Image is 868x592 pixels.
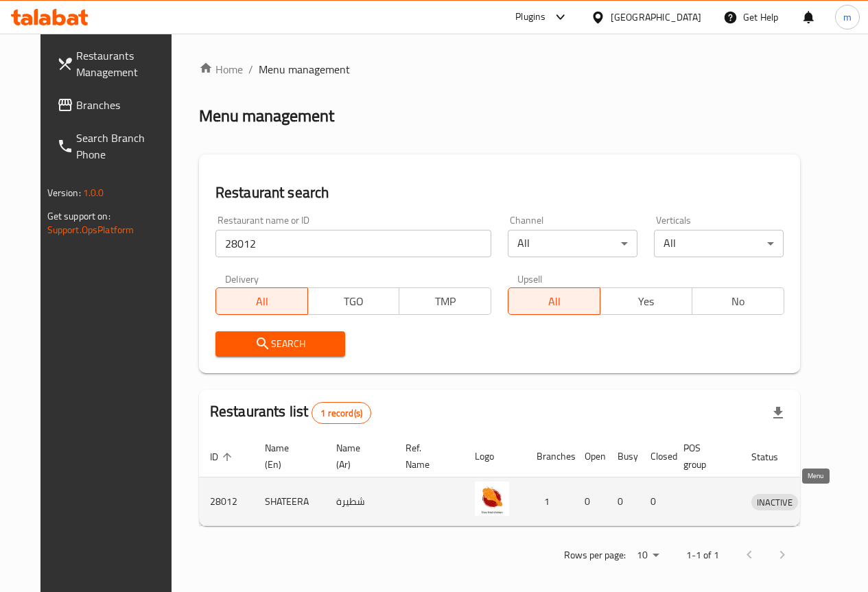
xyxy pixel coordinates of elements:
span: TMP [405,292,486,311]
span: Version: [47,184,81,202]
span: 1 record(s) [312,407,371,420]
span: Ref. Name [406,440,447,473]
td: SHATEERA [254,477,325,526]
a: Search Branch Phone [46,121,185,171]
span: Name (Ar) [336,440,378,473]
button: All [215,287,308,315]
input: Search for restaurant name or ID.. [215,230,491,257]
div: Total records count [312,402,371,424]
a: Support.OpsPlatform [47,221,134,239]
span: No [698,292,779,311]
td: 1 [526,477,574,526]
span: ID [210,449,236,465]
a: Restaurants Management [46,39,185,88]
h2: Restaurants list [210,401,371,424]
td: شطيرة [325,477,395,526]
span: Yes [606,292,687,311]
a: Home [199,61,243,78]
div: [GEOGRAPHIC_DATA] [611,10,701,25]
button: All [508,287,600,315]
th: Logo [464,436,526,477]
span: POS group [683,440,724,473]
button: Yes [600,287,692,315]
td: 0 [574,477,607,526]
h2: Menu management [199,105,334,127]
div: Rows per page: [631,545,664,566]
td: 28012 [199,477,254,526]
td: 0 [640,477,672,526]
li: / [248,61,253,78]
th: Open [574,436,607,477]
span: m [843,10,852,25]
span: Restaurants Management [76,47,174,80]
span: All [514,292,595,311]
span: TGO [314,292,395,311]
span: Name (En) [265,440,309,473]
label: Upsell [517,274,543,283]
span: Get support on: [47,207,110,225]
td: 0 [607,477,640,526]
div: All [508,230,637,257]
div: Plugins [515,9,546,25]
span: All [222,292,303,311]
h2: Restaurant search [215,182,784,203]
div: All [654,230,784,257]
img: SHATEERA [475,482,509,516]
a: Branches [46,88,185,121]
button: TGO [307,287,400,315]
span: INACTIVE [751,495,798,510]
nav: breadcrumb [199,61,801,78]
span: Menu management [259,61,350,78]
button: Search [215,331,345,357]
th: Branches [526,436,574,477]
p: Rows per page: [564,547,626,564]
label: Delivery [225,274,259,283]
span: 1.0.0 [83,184,104,202]
table: enhanced table [199,436,862,526]
button: No [692,287,784,315]
span: Status [751,449,796,465]
span: Search Branch Phone [76,130,174,163]
th: Busy [607,436,640,477]
span: Branches [76,97,174,113]
p: 1-1 of 1 [686,547,719,564]
button: TMP [399,287,491,315]
span: Search [226,335,334,353]
th: Closed [640,436,672,477]
div: Export file [762,396,795,429]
